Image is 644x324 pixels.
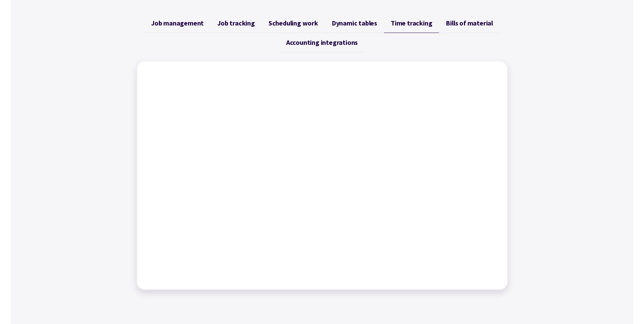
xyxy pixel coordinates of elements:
span: Accounting integrations [286,38,358,47]
span: Time tracking [391,19,432,27]
span: Job management [151,19,204,27]
span: Scheduling work [269,19,318,27]
span: Bills of material [446,19,493,27]
iframe: Factory - Tracking time worked and creating timesheets [144,68,500,283]
span: Job tracking [217,19,255,27]
iframe: Chat Widget [492,51,644,324]
span: Dynamic tables [332,19,377,27]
